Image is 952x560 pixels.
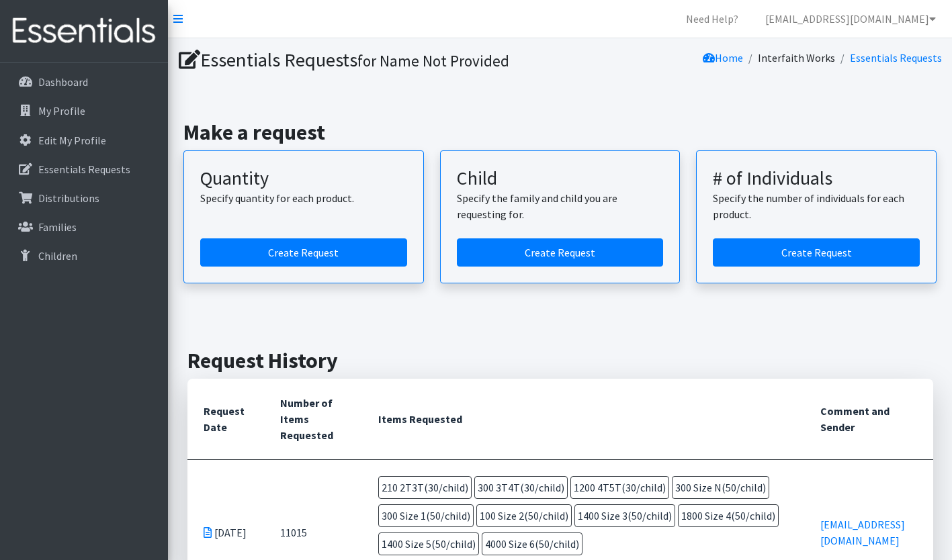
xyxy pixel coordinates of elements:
p: Edit My Profile [38,134,106,147]
span: 100 Size 2(50/child) [476,504,572,527]
a: [EMAIL_ADDRESS][DOMAIN_NAME] [754,5,947,32]
p: Families [38,220,77,234]
span: 1400 Size 3(50/child) [574,504,675,527]
p: Specify the number of individuals for each product. [713,190,920,222]
p: Dashboard [38,75,88,89]
img: HumanEssentials [5,9,163,54]
span: 210 2T3T(30/child) [378,476,472,499]
h1: Essentials Requests [179,48,556,72]
a: Create a request by quantity [200,238,407,267]
h3: Child [457,167,664,190]
span: 1200 4T5T(30/child) [570,476,669,499]
a: Families [5,214,163,240]
th: Request Date [187,379,265,460]
a: Need Help? [675,5,749,32]
a: Create a request by number of individuals [713,238,920,267]
a: Interfaith Works [758,51,835,64]
small: for Name Not Provided [357,51,509,71]
p: My Profile [38,104,85,118]
span: 4000 Size 6(50/child) [482,532,582,555]
a: Essentials Requests [5,156,163,183]
h3: Quantity [200,167,407,190]
th: Number of Items Requested [264,379,362,460]
a: Distributions [5,185,163,212]
a: [EMAIL_ADDRESS][DOMAIN_NAME] [820,518,905,547]
p: Specify the family and child you are requesting for. [457,190,664,222]
p: Specify quantity for each product. [200,190,407,206]
a: My Profile [5,97,163,124]
h3: # of Individuals [713,167,920,190]
h2: Make a request [183,120,937,145]
a: Children [5,242,163,269]
span: 1400 Size 5(50/child) [378,532,479,555]
p: Children [38,249,77,263]
a: Home [703,51,743,64]
th: Comment and Sender [804,379,933,460]
a: Essentials Requests [850,51,942,64]
h2: Request History [187,348,933,373]
span: 300 Size 1(50/child) [378,504,474,527]
span: 1800 Size 4(50/child) [678,504,779,527]
a: Edit My Profile [5,127,163,154]
span: 300 3T4T(30/child) [474,476,568,499]
a: Create a request for a child or family [457,238,664,267]
span: 300 Size N(50/child) [672,476,769,499]
p: Essentials Requests [38,162,130,176]
th: Items Requested [362,379,804,460]
a: Dashboard [5,68,163,95]
p: Distributions [38,191,99,205]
